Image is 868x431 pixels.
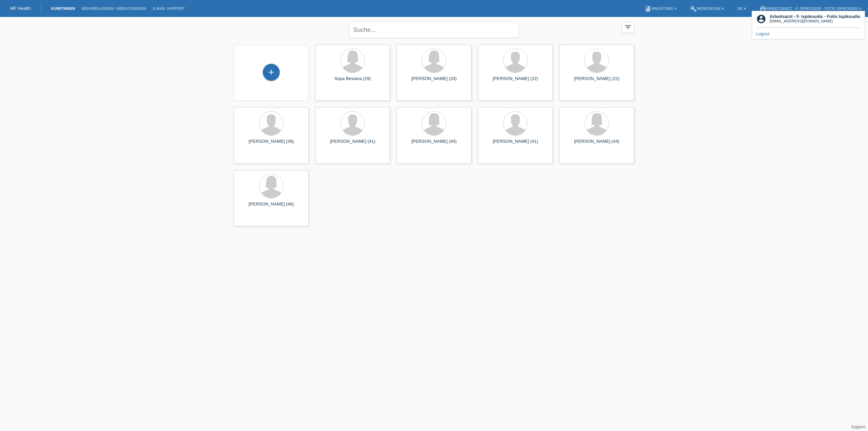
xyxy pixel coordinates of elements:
[641,6,679,11] a: bookAnleitung ▾
[321,139,384,150] div: [PERSON_NAME] (41)
[770,19,861,23] div: [EMAIL_ADDRESS][DOMAIN_NAME]
[756,14,766,24] i: account_circle
[770,14,861,19] b: Arbeitsarzt - F. Ispikoudis - Fotis Ispikoudis
[565,76,629,87] div: [PERSON_NAME] (22)
[402,76,466,87] div: [PERSON_NAME] (33)
[263,66,279,78] div: Kund*in hinzufügen
[484,139,547,150] div: [PERSON_NAME] (41)
[759,5,766,12] i: account_circle
[565,139,629,150] div: [PERSON_NAME] (44)
[78,6,150,11] a: Behandlungen / Abbuchungen
[150,6,188,11] a: E-Mail Support
[756,6,865,11] a: account_circleArbeitsarzt - F. Ispikoudis - Fotis Ispikoudis ▾
[756,31,770,36] a: Logout
[10,6,31,11] a: MF Health
[321,76,384,87] div: Sopa Besiana (29)
[239,139,303,150] div: [PERSON_NAME] (38)
[734,6,749,11] a: DE ▾
[349,22,519,38] input: Suche...
[402,139,466,150] div: [PERSON_NAME] (40)
[645,5,651,12] i: book
[624,23,632,31] i: filter_list
[851,425,865,429] a: Support
[687,6,728,11] a: buildWerkzeuge ▾
[690,5,697,12] i: build
[484,76,547,87] div: [PERSON_NAME] (22)
[48,6,78,11] a: Kund*innen
[239,201,303,212] div: [PERSON_NAME] (46)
